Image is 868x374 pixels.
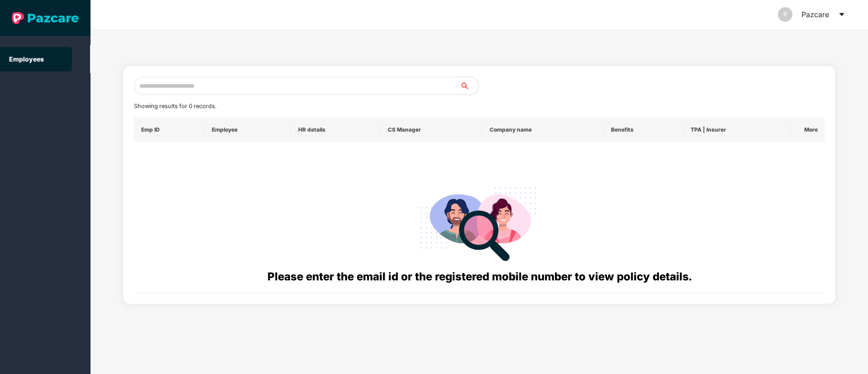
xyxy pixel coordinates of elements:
th: Emp ID [134,118,205,142]
span: P [783,7,787,22]
a: Employees [9,55,44,63]
span: caret-down [838,11,845,18]
th: Employee [205,118,291,142]
th: HR details [291,118,380,142]
span: Please enter the email id or the registered mobile number to view policy details. [267,270,692,283]
img: svg+xml;base64,PHN2ZyB4bWxucz0iaHR0cDovL3d3dy53My5vcmcvMjAwMC9zdmciIHdpZHRoPSIyODgiIGhlaWdodD0iMj... [414,176,544,268]
button: search [460,77,479,95]
th: TPA | Insurer [683,118,790,142]
th: CS Manager [381,118,482,142]
th: Benefits [604,118,683,142]
th: Company name [482,118,604,142]
span: Showing results for 0 records. [134,103,216,109]
th: More [790,118,825,142]
span: search [460,82,478,90]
